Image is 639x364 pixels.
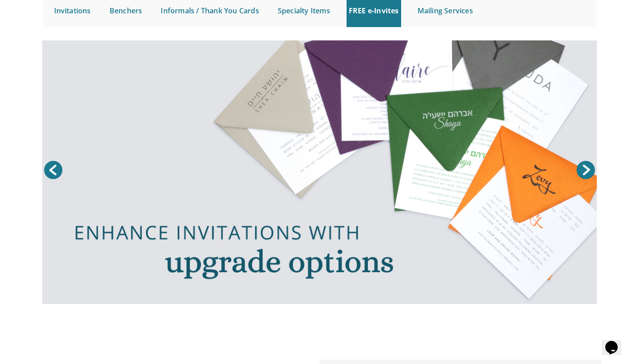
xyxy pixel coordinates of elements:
[575,159,597,181] a: Next
[602,328,630,355] iframe: chat widget
[42,159,64,181] a: Prev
